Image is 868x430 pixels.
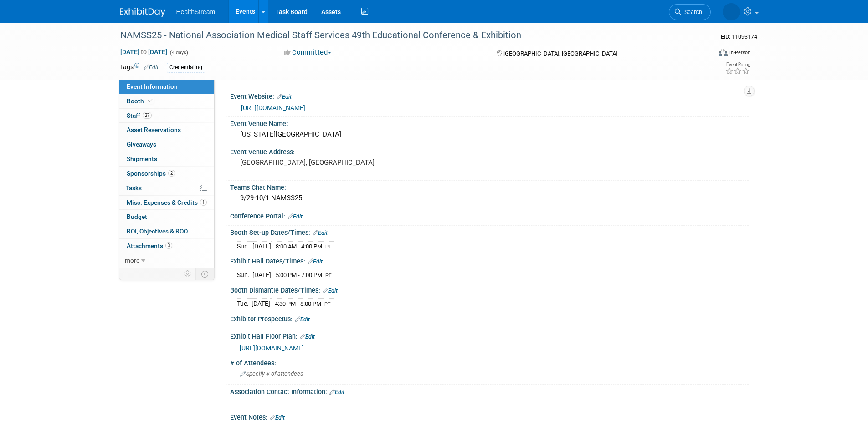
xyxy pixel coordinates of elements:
span: Event Information [127,83,178,90]
td: [DATE] [252,299,270,309]
div: Event Website: [230,90,749,101]
span: 4:30 PM - 8:00 PM [275,300,321,307]
td: [DATE] [252,241,271,251]
span: [GEOGRAPHIC_DATA], [GEOGRAPHIC_DATA] [503,50,617,57]
div: Event Format [657,47,751,61]
span: 5:00 PM - 7:00 PM [276,272,322,278]
span: 2 [168,170,175,177]
a: Edit [270,415,285,421]
a: Budget [119,210,214,224]
img: ExhibitDay [120,8,165,17]
a: Edit [313,230,328,236]
pre: [GEOGRAPHIC_DATA], [GEOGRAPHIC_DATA] [240,158,436,167]
span: Shipments [127,155,157,162]
a: [URL][DOMAIN_NAME] [241,104,305,111]
span: 3 [165,242,172,249]
span: Sponsorships [127,170,175,177]
div: Exhibit Hall Floor Plan: [230,329,749,341]
span: PT [325,244,332,250]
div: Exhibit Hall Dates/Times: [230,254,749,266]
a: Attachments3 [119,239,214,253]
td: Personalize Event Tab Strip [180,268,196,280]
span: Search [681,9,702,15]
div: NAMSS25 - National Association Medical Staff Services 49th Educational Conference & Exhibition [117,27,697,44]
a: Edit [300,334,315,340]
div: [US_STATE][GEOGRAPHIC_DATA] [237,127,742,142]
span: [DATE] [DATE] [120,48,168,56]
a: [URL][DOMAIN_NAME] [240,344,304,352]
a: Edit [295,316,310,323]
a: Edit [288,213,303,220]
div: Event Venue Address: [230,145,749,157]
span: (4 days) [169,50,188,56]
a: Asset Reservations [119,123,214,137]
span: Specify # of attendees [240,370,303,377]
a: Edit [329,389,344,395]
td: Tags [120,62,159,73]
a: Sponsorships2 [119,167,214,181]
span: to [139,48,148,56]
div: Booth Dismantle Dates/Times: [230,283,749,295]
i: Booth reservation complete [148,98,153,103]
div: Event Rating [725,62,750,67]
td: [DATE] [252,270,271,279]
span: Budget [127,213,147,220]
span: 27 [143,112,152,119]
a: Misc. Expenses & Credits1 [119,196,214,210]
a: Search [669,4,711,20]
span: Misc. Expenses & Credits [127,199,207,206]
span: 8:00 AM - 4:00 PM [276,243,322,250]
div: Booth Set-up Dates/Times: [230,226,749,238]
td: Sun. [237,241,252,251]
div: Teams Chat Name: [230,181,749,192]
td: Toggle Event Tabs [195,268,214,280]
div: Event Venue Name: [230,117,749,128]
td: Sun. [237,270,252,279]
span: Attachments [127,242,172,249]
span: Staff [127,112,152,119]
button: Committed [281,48,335,57]
span: Booth [127,97,154,105]
a: Edit [144,64,159,71]
div: Conference Portal: [230,209,749,221]
div: Exhibitor Prospectus: [230,312,749,324]
span: HealthStream [176,8,216,15]
div: In-Person [729,49,750,56]
a: Tasks [119,181,214,195]
div: # of Attendees: [230,356,749,368]
a: Edit [277,94,292,100]
a: Edit [323,288,338,294]
span: Event ID: 11093174 [721,33,757,40]
span: more [125,257,139,264]
div: Association Contact Information: [230,385,749,397]
span: PT [325,273,332,278]
div: 9/29-10/1 NAMSS25 [237,191,742,205]
span: 1 [200,199,207,206]
a: Giveaways [119,137,214,152]
a: Event Information [119,80,214,94]
td: Tue. [237,299,252,309]
div: Credentialing [167,63,205,72]
span: Giveaways [127,141,156,148]
span: Asset Reservations [127,126,181,133]
img: Wendy Nixx [723,3,740,20]
a: more [119,253,214,268]
img: Format-Inperson.png [719,49,728,56]
a: Staff27 [119,109,214,123]
div: Event Notes: [230,410,749,422]
span: PT [324,301,331,307]
span: ROI, Objectives & ROO [127,228,188,235]
span: Tasks [126,184,142,192]
a: Shipments [119,152,214,166]
a: ROI, Objectives & ROO [119,224,214,238]
a: Booth [119,94,214,108]
a: Edit [308,258,323,265]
